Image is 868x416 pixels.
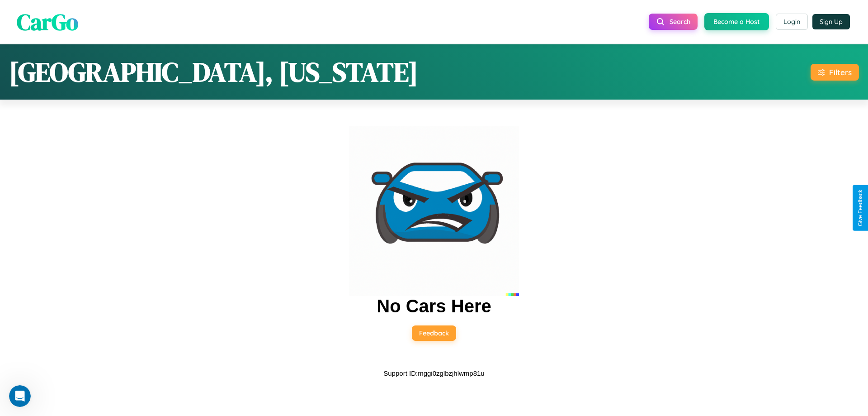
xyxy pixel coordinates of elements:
button: Login [776,14,808,30]
button: Feedback [412,325,456,341]
span: CarGo [17,6,78,37]
img: car [349,126,519,296]
iframe: Intercom live chat [9,385,31,407]
div: Give Feedback [857,190,863,226]
h2: No Cars Here [377,296,491,316]
button: Sign Up [812,14,850,29]
span: Search [670,18,690,26]
div: Filters [829,67,852,77]
p: Support ID: mggi0zglbzjhlwmp81u [383,367,484,379]
button: Filters [811,64,859,81]
button: Become a Host [704,13,769,30]
h1: [GEOGRAPHIC_DATA], [US_STATE] [9,53,418,91]
button: Search [649,14,698,30]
